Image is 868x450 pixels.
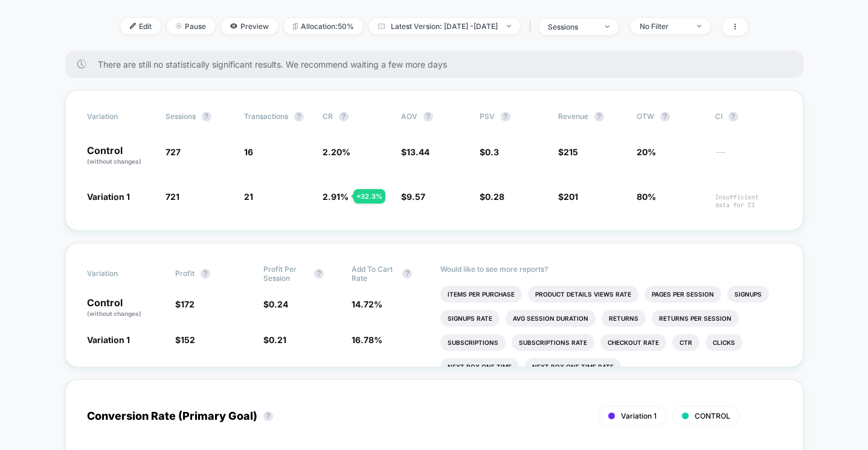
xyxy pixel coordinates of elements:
li: Pages Per Session [645,286,721,303]
li: Items Per Purchase [440,286,522,303]
button: ? [294,112,304,121]
span: Add To Cart Rate [352,265,396,283]
span: AOV [401,112,417,121]
span: 9.57 [407,191,425,202]
span: 14.72 % [352,299,382,309]
img: edit [130,23,136,29]
span: $ [480,147,499,157]
span: 201 [564,191,578,202]
span: | [526,18,539,36]
span: --- [715,149,782,166]
span: Profit Per Session [263,265,308,283]
span: 16.78 % [352,335,382,345]
span: OTW [637,112,703,121]
span: Sessions [166,112,196,121]
button: ? [423,112,433,121]
span: $ [263,299,288,309]
p: Control [87,298,163,318]
button: ? [402,269,412,278]
button: ? [339,112,349,121]
span: Latest Version: [DATE] - [DATE] [369,18,520,34]
button: ? [201,269,210,278]
img: end [176,23,182,29]
span: 2.20 % [323,147,350,157]
span: $ [263,335,286,345]
span: Variation 1 [87,191,130,202]
img: rebalance [293,23,298,30]
li: Returns Per Session [652,310,739,327]
button: ? [263,411,273,421]
span: Variation 1 [87,335,130,345]
span: Insufficient data for CI [715,193,782,209]
span: 2.91 % [323,191,349,202]
span: CR [323,112,333,121]
li: Checkout Rate [600,334,666,351]
span: $ [401,191,425,202]
span: 0.28 [485,191,504,202]
span: (without changes) [87,310,141,317]
div: No Filter [640,22,688,31]
li: Ctr [672,334,699,351]
p: Control [87,146,153,166]
button: ? [594,112,604,121]
span: $ [558,191,578,202]
li: Subscriptions [440,334,506,351]
li: Avg Session Duration [506,310,596,327]
li: Clicks [706,334,742,351]
span: There are still no statistically significant results. We recommend waiting a few more days [98,59,779,69]
li: Next Box One Time [440,358,519,375]
img: end [697,25,701,27]
span: 0.24 [269,299,288,309]
span: Revenue [558,112,588,121]
li: Next Box One Time Rate [525,358,621,375]
span: Edit [121,18,161,34]
span: 0.3 [485,147,499,157]
span: CI [715,112,782,121]
span: Variation [87,265,153,283]
span: 16 [244,147,253,157]
span: 21 [244,191,253,202]
img: end [605,25,609,28]
span: Allocation: 50% [284,18,363,34]
span: 172 [181,299,194,309]
img: end [507,25,511,27]
div: sessions [548,22,596,31]
li: Returns [602,310,646,327]
span: Variation [87,112,153,121]
span: $ [175,335,195,345]
span: Profit [175,269,194,278]
span: 721 [166,191,179,202]
img: calendar [378,23,385,29]
li: Product Details Views Rate [528,286,638,303]
li: Subscriptions Rate [512,334,594,351]
li: Signups [727,286,769,303]
li: Signups Rate [440,310,500,327]
span: 152 [181,335,195,345]
span: $ [558,147,578,157]
span: 215 [564,147,578,157]
span: Variation 1 [621,411,657,420]
span: $ [175,299,194,309]
span: $ [401,147,429,157]
button: ? [728,112,738,121]
p: Would like to see more reports? [440,265,782,274]
span: PSV [480,112,495,121]
span: Preview [221,18,278,34]
button: ? [202,112,211,121]
span: 13.44 [407,147,429,157]
span: $ [480,191,504,202]
span: Transactions [244,112,288,121]
span: CONTROL [695,411,730,420]
span: 20% [637,147,656,157]
span: 0.21 [269,335,286,345]
span: (without changes) [87,158,141,165]
span: 80% [637,191,656,202]
button: ? [314,269,324,278]
span: Pause [167,18,215,34]
button: ? [660,112,670,121]
span: 727 [166,147,181,157]
div: + 32.3 % [353,189,385,204]
button: ? [501,112,510,121]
